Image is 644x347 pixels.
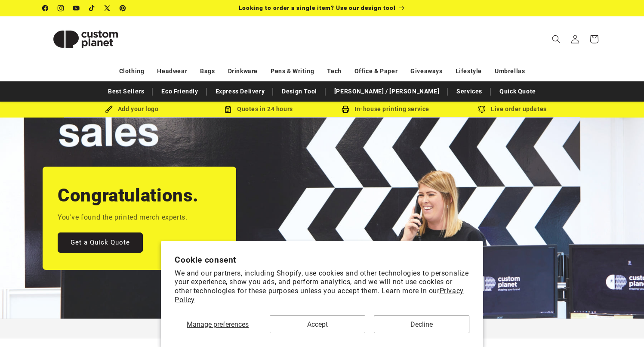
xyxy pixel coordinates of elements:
[270,316,365,333] button: Accept
[228,64,258,79] a: Drinkware
[327,64,341,79] a: Tech
[175,255,469,265] h2: Cookie consent
[277,84,321,99] a: Design Tool
[354,64,397,79] a: Office & Paper
[211,84,269,99] a: Express Delivery
[68,104,195,115] div: Add your logo
[43,20,129,59] img: Custom Planet
[157,84,202,99] a: Eco Friendly
[495,64,525,79] a: Umbrellas
[374,316,469,333] button: Decline
[175,316,261,333] button: Manage preferences
[157,64,187,79] a: Headwear
[342,105,349,113] img: In-house printing
[224,105,232,113] img: Order Updates Icon
[105,105,113,113] img: Brush Icon
[456,64,482,79] a: Lifestyle
[187,320,249,328] span: Manage preferences
[271,64,314,79] a: Pens & Writing
[239,4,396,11] span: Looking to order a single item? Use our design tool
[495,84,540,99] a: Quick Quote
[449,104,576,115] div: Live order updates
[175,269,469,305] p: We and our partners, including Shopify, use cookies and other technologies to personalize your ex...
[58,232,143,252] a: Get a Quick Quote
[175,287,464,304] a: Privacy Policy
[478,105,486,113] img: Order updates
[195,104,322,115] div: Quotes in 24 hours
[58,211,187,224] p: You've found the printed merch experts.
[601,306,644,347] iframe: Chat Widget
[119,64,145,79] a: Clothing
[547,30,566,49] summary: Search
[104,84,148,99] a: Best Sellers
[322,104,449,115] div: In-house printing service
[39,16,132,62] a: Custom Planet
[58,184,199,207] h2: Congratulations.
[452,84,487,99] a: Services
[330,84,444,99] a: [PERSON_NAME] / [PERSON_NAME]
[200,64,215,79] a: Bags
[410,64,442,79] a: Giveaways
